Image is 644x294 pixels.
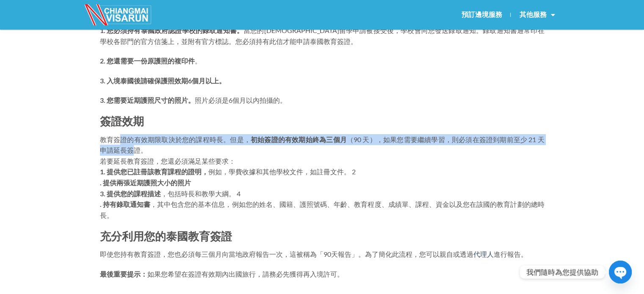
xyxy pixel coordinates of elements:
[453,5,510,25] a: 預訂邊境服務
[161,190,240,198] font: ，包括時長和教學大綱。 4
[100,200,544,219] font: ，其中包含您的基本信息，例如您的姓名、國籍、護照號碼、年齡、教育程度、成績單、課程、資金以及您在該國的教育計劃的總時長。
[100,250,473,258] font: 即使您持有教育簽證，您也必須每三個月向當地政府報告一次，這被稱為「90天報告」。為了簡化此流程，您可以親自或透過
[100,26,544,45] font: 當您的[DEMOGRAPHIC_DATA]留學申請被接受後，學校會向您發送錄取通知。錄取通知書通常印在學校各部門的官方信箋上，並附有官方標誌。您必須持有此信才能申請泰國教育簽證。
[100,168,208,176] font: 1. 提供您已註冊該教育課程的證明，
[322,5,563,25] nav: 選單
[519,11,546,19] font: 其他服務
[473,250,494,258] a: 代理人
[100,57,195,65] font: 2. 您還需要一份原護照的複印件
[100,230,232,242] font: 充分利用您的泰國教育簽證
[147,270,344,278] font: 如果您希望在簽證有效期內出國旅行，請務必先獲得再入境許可。
[195,57,202,65] font: 。
[511,5,563,25] a: 其他服務
[100,77,226,85] font: 3. 入境泰國後請確保護照效期6個月以上。
[100,135,251,143] font: 教育簽證的有效期限取決於您的課程時長。但是，
[100,157,235,165] font: 若要延長教育簽證，您還必須滿足某些要求：
[195,96,287,104] font: 照片必須是6個月以內拍攝的。
[208,168,356,176] font: 例如，學費收據和其他學校文件，如註冊文件。 2
[461,11,502,19] font: 預訂邊境服務
[100,115,144,127] font: 簽證效期
[494,250,528,258] font: 進行報告。
[100,179,191,187] font: . 提供兩張近期護照大小的照片
[100,270,147,278] font: 最後重要提示：
[251,135,347,143] font: 初始簽證的有效期始終為三個月
[100,190,161,198] font: 3. 提供您的課程描述
[100,200,150,208] font: . 持有錄取通知書
[100,26,244,34] font: 1. 您必須持有泰國政府認證學校的錄取通知書。
[100,96,195,104] font: 3. 您需要近期護照尺寸的照片。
